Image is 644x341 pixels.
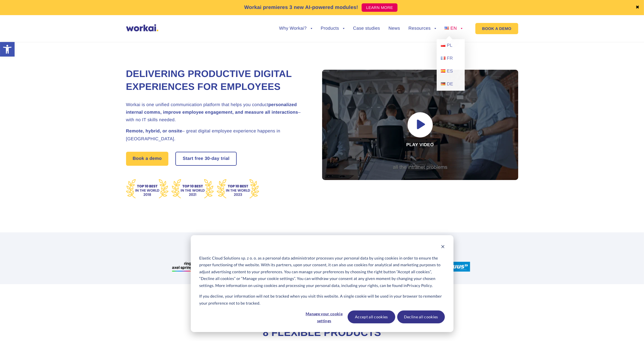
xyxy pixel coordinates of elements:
[126,101,308,124] h2: Workai is one unified communication platform that helps you conduct – with no IT skills needed.
[447,43,452,48] span: PL
[437,65,465,78] a: ES
[447,69,453,74] span: ES
[126,127,308,143] h2: – great digital employee experience happens in [GEOGRAPHIC_DATA].
[450,26,457,31] span: EN
[126,152,169,166] a: Book a demo
[126,129,182,134] strong: Remote, hybrid, or onsite
[437,39,465,52] a: PL
[167,245,478,252] h2: More than 100 fast-growing enterprises trust Workai
[205,157,220,161] i: 30-day
[348,310,395,323] button: Accept all cookies
[353,26,380,31] a: Case studies
[321,26,345,31] a: Products
[176,152,236,165] a: Start free30-daytrial
[199,293,445,307] p: If you decline, your information will not be tracked when you visit this website. A single cookie...
[126,68,308,94] h1: Delivering Productive Digital Experiences for Employees
[279,26,312,31] a: Why Workai?
[636,5,640,10] a: ✖
[199,255,445,289] p: Elastic Cloud Solutions sp. z o. o. as a personal data administrator processes your personal data...
[437,52,465,65] a: FR
[322,70,518,180] div: Play video
[441,244,445,251] button: Dismiss cookie banner
[389,26,400,31] a: News
[437,78,465,91] a: DE
[244,4,358,11] p: Workai premieres 3 new AI-powered modules!
[447,82,453,87] span: DE
[407,282,432,289] a: Privacy Policy
[408,26,436,31] a: Resources
[303,310,346,323] button: Manage your cookie settings
[362,3,397,12] a: LEARN MORE
[447,56,453,61] span: FR
[191,235,454,332] div: Cookie banner
[397,310,445,323] button: Decline all cookies
[475,23,518,34] a: BOOK A DEMO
